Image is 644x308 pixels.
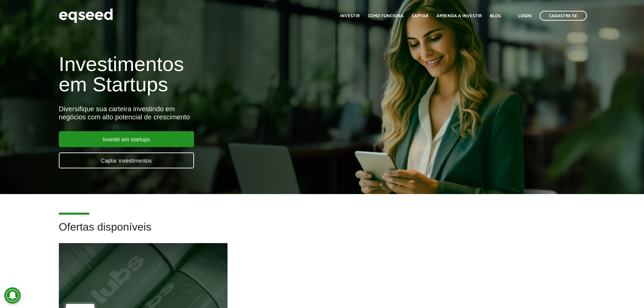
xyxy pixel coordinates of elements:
[59,7,113,25] img: EqSeed
[368,14,404,18] a: Como funciona
[59,54,371,95] h1: Investimentos em Startups
[412,14,428,18] a: Captar
[59,152,194,168] a: Captar investimentos
[436,14,482,18] a: Aprenda a investir
[59,105,371,121] div: Diversifique sua carteira investindo em negócios com alto potencial de crescimento
[340,14,360,18] a: Investir
[59,131,194,147] a: Investir em startups
[59,221,586,243] h2: Ofertas disponíveis
[490,14,501,18] a: Blog
[540,11,587,21] a: Cadastre-se
[518,14,531,18] a: Login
